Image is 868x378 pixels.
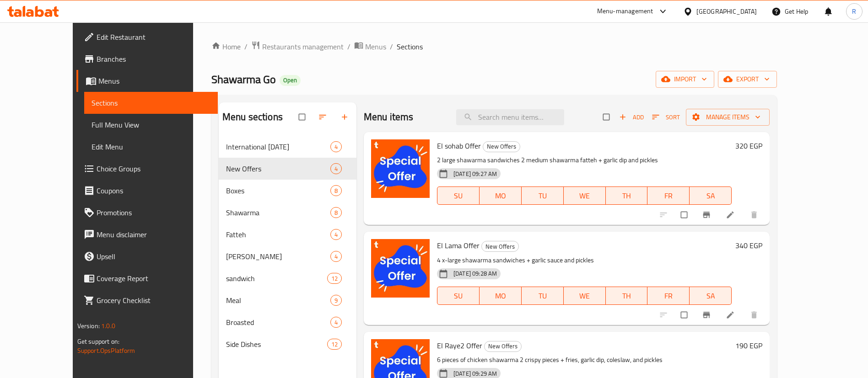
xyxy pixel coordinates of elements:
span: Menus [98,75,210,86]
button: TU [522,186,564,205]
div: International Potato Day [226,141,330,152]
a: Grocery Checklist [76,289,218,311]
span: SA [693,189,728,202]
p: 6 pieces of chicken shawarma 2 crispy pieces + fries, garlic dip, coleslaw, and pickles [437,354,732,366]
a: Edit Menu [84,136,218,158]
span: Manage items [693,112,762,123]
div: items [330,229,342,240]
span: import [663,74,707,85]
span: WE [567,189,602,202]
span: Select to update [675,206,695,224]
span: Meal [226,295,330,306]
span: Coupons [97,185,210,196]
span: [PERSON_NAME] [226,251,330,262]
a: Branches [76,48,218,70]
p: 4 x-large shawarma sandwiches + garlic sauce and pickles [437,255,732,266]
span: 8 [331,186,341,195]
div: Shawarma [226,207,330,218]
span: Sections [397,41,423,52]
span: International [DATE] [226,141,330,152]
span: SA [693,289,728,303]
span: Sections [92,97,210,108]
span: Fatteh [226,229,330,240]
a: Full Menu View [84,114,218,136]
div: Meal9 [219,289,356,311]
span: FR [651,289,686,303]
span: Promotions [97,207,210,218]
nav: breadcrumb [211,41,777,53]
span: 8 [331,208,341,217]
button: Add section [334,107,356,127]
span: Coverage Report [97,273,210,284]
span: Edit Restaurant [97,32,210,43]
div: Maria [226,251,330,262]
button: SU [437,287,480,305]
button: delete [744,205,766,225]
span: Sort sections [313,107,334,127]
span: Grocery Checklist [97,295,210,306]
span: Side Dishes [226,339,327,350]
span: Broasted [226,317,330,328]
span: El sohab Offer [437,139,481,153]
div: New Offers [481,241,519,252]
div: Broasted4 [219,311,356,333]
a: Choice Groups [76,158,218,180]
h2: Menu sections [222,110,283,124]
li: / [390,41,393,52]
span: 12 [328,340,341,349]
span: 4 [331,252,341,261]
button: Add [617,110,646,124]
span: Select to update [675,306,695,324]
div: New Offers [226,163,330,174]
li: / [347,41,350,52]
span: Select section [598,108,617,126]
div: Shawarma8 [219,202,356,224]
button: TU [522,287,564,305]
img: El Lama Offer [371,239,430,298]
a: Home [211,41,241,52]
div: sandwich12 [219,267,356,289]
button: WE [564,186,606,205]
span: 4 [331,230,341,239]
span: Boxes [226,185,330,196]
span: [DATE] 09:29 AM [450,369,501,378]
span: 4 [331,318,341,327]
li: / [244,41,248,52]
div: New Offers [484,341,522,352]
button: Branch-specific-item [696,205,718,225]
button: SA [690,186,732,205]
button: MO [480,287,522,305]
button: FR [647,287,690,305]
span: 9 [331,296,341,305]
span: Sort [652,112,680,122]
span: TU [525,289,560,303]
div: items [330,295,342,306]
span: TH [609,289,644,303]
button: Branch-specific-item [696,305,718,325]
a: Coupons [76,180,218,202]
span: New Offers [482,241,518,252]
span: New Offers [485,341,521,351]
a: Menu disclaimer [76,224,218,245]
button: SU [437,186,480,205]
span: El Lama Offer [437,239,480,252]
button: SA [690,287,732,305]
a: Upsell [76,245,218,267]
button: export [718,71,777,88]
h6: 320 EGP [735,139,762,152]
div: items [330,163,342,174]
span: Add [619,112,644,122]
span: Full Menu View [92,119,210,130]
span: SU [441,189,476,202]
div: New Offers4 [219,158,356,180]
a: Coverage Report [76,267,218,289]
a: Support.OpsPlatform [77,345,135,357]
span: [DATE] 09:27 AM [450,170,501,178]
span: [DATE] 09:28 AM [450,269,501,278]
div: [GEOGRAPHIC_DATA] [696,6,757,16]
span: New Offers [483,141,520,152]
span: Menu disclaimer [97,229,210,240]
span: FR [651,189,686,202]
